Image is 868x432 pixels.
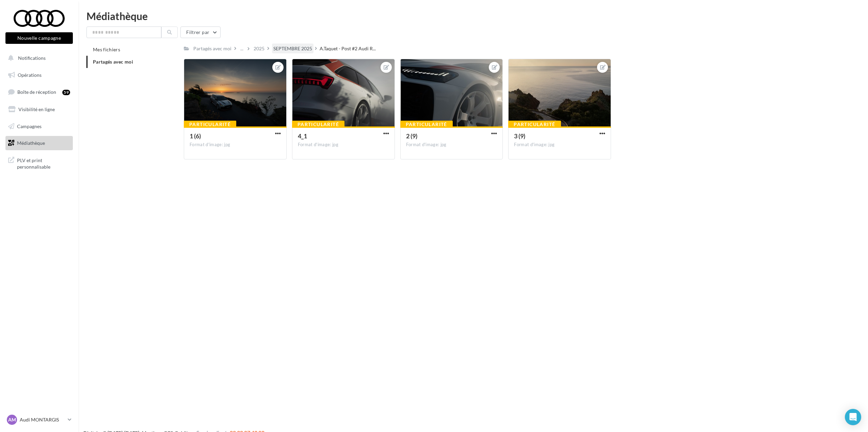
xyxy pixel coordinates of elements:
span: Mes fichiers [93,47,120,52]
span: PLV et print personnalisable [17,156,70,170]
a: Visibilité en ligne [4,102,74,117]
span: Boîte de réception [17,89,56,95]
a: Campagnes [4,119,74,134]
div: 2025 [254,45,264,52]
p: Audi MONTARGIS [20,416,65,423]
span: 2 (9) [406,132,417,140]
div: ... [239,44,245,53]
span: AM [8,416,16,423]
a: Boîte de réception59 [4,85,74,99]
button: Nouvelle campagne [5,32,73,44]
button: Notifications [4,51,71,65]
div: Open Intercom Messenger [845,409,861,425]
span: Campagnes [17,123,42,129]
span: Notifications [18,55,46,61]
div: Format d'image: jpg [298,142,389,148]
div: Médiathèque [86,11,860,21]
button: Filtrer par [180,27,221,38]
div: Format d'image: jpg [190,142,281,148]
span: Partagés avec moi [93,59,133,65]
span: 1 (6) [190,132,201,140]
div: Particularité [292,121,344,128]
a: AM Audi MONTARGIS [5,413,73,426]
div: Format d'image: jpg [514,142,605,148]
a: PLV et print personnalisable [4,153,74,173]
span: Visibilité en ligne [18,106,55,112]
a: Médiathèque [4,136,74,150]
span: 3 (9) [514,132,525,140]
div: Format d'image: jpg [406,142,497,148]
span: 4_1 [298,132,307,140]
div: Partagés avec moi [193,45,231,52]
span: Opérations [18,72,42,78]
div: Particularité [184,121,236,128]
div: Particularité [508,121,561,128]
div: Particularité [400,121,453,128]
div: SEPTEMBRE 2025 [273,45,312,52]
a: Opérations [4,68,74,82]
div: 59 [62,90,70,95]
span: A.Taquet - Post #2 Audi R... [320,45,376,52]
span: Médiathèque [17,140,45,146]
